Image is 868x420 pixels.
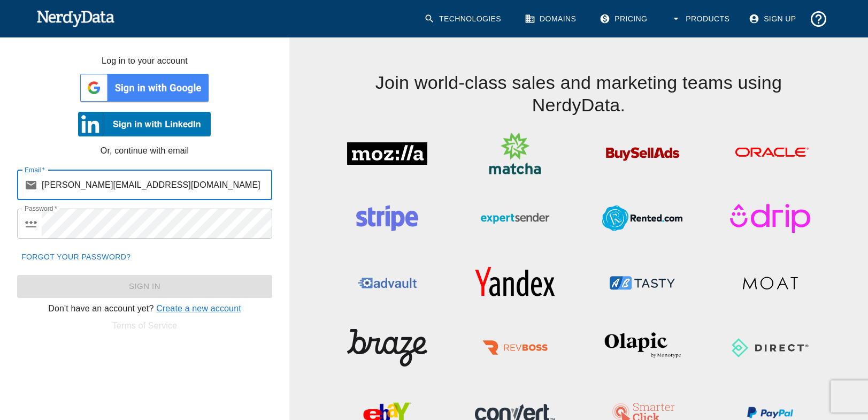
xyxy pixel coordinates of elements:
[25,165,45,174] label: Email
[602,259,682,307] img: ABTasty
[347,194,427,242] img: Stripe
[730,324,810,372] img: Direct
[475,324,555,372] img: RevBoss
[664,5,738,33] button: Products
[475,129,555,178] img: Matcha
[324,37,834,117] h4: Join world-class sales and marketing teams using NerdyData.
[347,129,427,178] img: Mozilla
[25,204,57,213] label: Password
[602,324,682,372] img: Olapic
[156,304,241,313] a: Create a new account
[602,129,682,178] img: BuySellAds
[475,259,555,307] img: Yandex
[17,247,135,267] a: Forgot your password?
[475,194,555,242] img: ExpertSender
[805,5,832,33] button: Support and Documentation
[36,7,115,29] img: NerdyData.com
[602,194,682,242] img: Rented
[742,5,804,33] a: Sign Up
[730,129,810,178] img: Oracle
[347,259,427,307] img: Advault
[112,321,178,330] a: Terms of Service
[730,259,810,307] img: Moat
[518,5,585,33] a: Domains
[593,5,656,33] a: Pricing
[730,194,810,242] img: Drip
[347,324,427,372] img: Braze
[418,5,510,33] a: Technologies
